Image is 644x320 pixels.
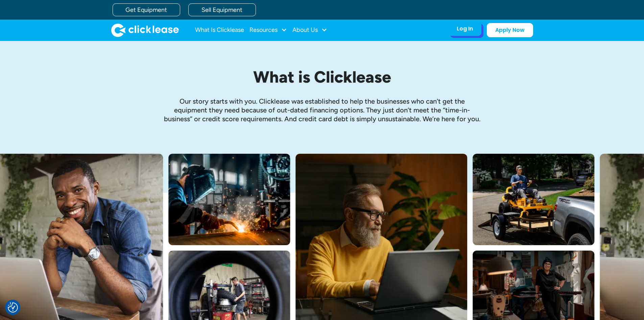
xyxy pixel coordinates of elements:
[195,23,244,37] a: What Is Clicklease
[249,23,287,37] div: Resources
[473,154,594,245] img: Man with hat and blue shirt driving a yellow lawn mower onto a trailer
[111,23,179,37] a: home
[457,25,473,32] div: Log In
[111,23,179,37] img: Clicklease logo
[8,302,18,313] img: Revisit consent button
[8,302,18,313] button: Consent Preferences
[292,23,327,37] div: About Us
[163,68,481,86] h1: What is Clicklease
[163,97,481,123] p: Our story starts with you. Clicklease was established to help the businesses who can’t get the eq...
[188,3,256,16] a: Sell Equipment
[487,23,533,37] a: Apply Now
[113,3,180,16] a: Get Equipment
[168,154,290,245] img: A welder in a large mask working on a large pipe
